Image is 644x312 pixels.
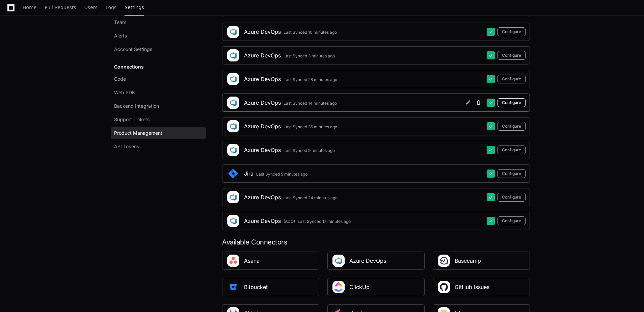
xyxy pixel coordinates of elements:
[349,283,370,291] div: ClickUp
[226,96,240,109] img: Azure_DevOps_Square_Logo.png
[244,193,281,201] div: Azure DevOps
[284,148,335,153] div: Last Synced 9 minutes ago
[125,5,144,9] span: Settings
[332,254,345,267] img: Azure_DevOps_Square_Logo.png
[114,143,139,150] span: API Tokens
[284,124,337,130] div: Last Synced 36 minutes ago
[111,100,206,112] a: Backend Integration
[244,99,281,107] div: Azure DevOps
[498,193,526,202] button: Configure
[114,103,159,109] span: Backend Integration
[244,257,260,265] div: Asana
[284,77,337,82] div: Last Synced 28 minutes ago
[84,5,98,9] span: Users
[284,30,337,35] div: Last Synced 10 minutes ago
[222,238,530,246] div: Available Connectors
[256,172,307,177] div: Last Synced 5 minutes ago
[111,30,206,42] a: Alerts
[114,89,135,96] span: Web SDK
[437,254,451,267] img: Basecamp_Square_Logo.png
[498,51,526,60] button: Configure
[498,98,526,107] button: Configure
[226,120,240,133] img: Azure_DevOps_Square_Logo.png
[114,116,150,123] span: Support Tickets
[111,113,206,126] a: Support Tickets
[106,5,116,9] span: Logs
[244,283,268,291] div: Bitbucket
[226,143,240,157] img: Azure_DevOps_Square_Logo.png
[111,127,206,139] a: Product Management
[114,46,152,53] span: Account Settings
[244,217,281,225] div: Azure DevOps
[111,73,206,85] a: Code
[111,43,206,55] a: Account Settings
[226,49,240,62] img: Azure_DevOps_Square_Logo.png
[226,280,240,294] img: Platformbitbucket_square.png
[226,190,240,204] img: Azure_DevOps_Square_Logo.png
[226,72,240,86] img: Azure_DevOps_Square_Logo.png
[244,28,281,36] div: Azure DevOps
[114,76,126,82] span: Code
[455,257,481,265] div: Basecamp
[226,25,240,38] img: Azure_DevOps_Square_Logo.png
[332,280,345,294] img: ClickUp_Square_Logo.png
[244,146,281,154] div: Azure DevOps
[437,280,451,294] img: Github_Issues_Square_Logo.png
[111,140,206,153] a: API Tokens
[244,75,281,83] div: Azure DevOps
[498,146,526,154] button: Configure
[244,51,281,59] div: Azure DevOps
[284,53,335,59] div: Last Synced 3 minutes ago
[114,32,127,39] span: Alerts
[244,170,253,178] div: Jira
[226,167,240,180] img: Jira_Square.png
[498,169,526,178] button: Configure
[298,219,351,224] div: Last Synced 17 minutes ago
[284,101,337,106] div: Last Synced 14 minutes ago
[114,19,126,26] span: Team
[498,27,526,36] button: Configure
[455,283,489,291] div: GitHub Issues
[498,216,526,225] button: Configure
[226,214,240,228] img: Azure_DevOps_Square_Logo.png
[23,5,36,9] span: Home
[111,86,206,99] a: Web SDK
[284,195,338,201] div: Last Synced 24 minutes ago
[111,16,206,28] a: Team
[498,122,526,131] button: Configure
[45,5,76,9] span: Pull Requests
[284,219,295,224] div: (ADO)
[498,75,526,83] button: Configure
[244,122,281,130] div: Azure DevOps
[114,130,162,136] span: Product Management
[349,257,386,265] div: Azure DevOps
[226,254,240,267] img: asana-square-logo2.jpeg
